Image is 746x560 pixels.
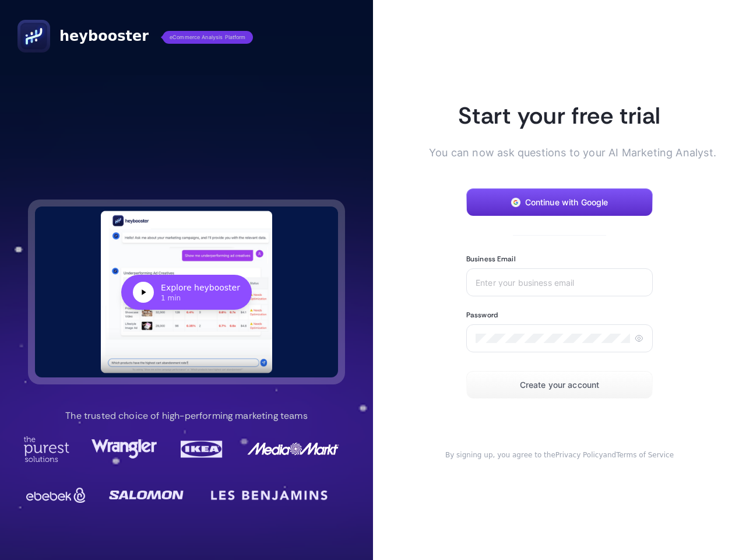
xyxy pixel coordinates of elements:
div: 1 min [161,293,240,303]
button: Explore heybooster1 min [35,206,338,377]
img: Ikea [178,436,225,462]
span: Continue with Google [525,198,608,207]
span: By signing up, you agree to the [445,451,555,459]
img: Wrangler [92,436,157,462]
span: eCommerce Analysis Platform [163,31,253,44]
img: Salomon [109,484,184,507]
button: Continue with Google [466,188,653,216]
span: Create your account [520,380,600,390]
h1: Start your free trial [429,100,690,131]
input: Enter your business email [476,278,643,287]
button: Create your account [466,371,653,399]
img: LesBenjamin [204,481,335,509]
img: Ebebek [23,484,89,507]
img: Purest [23,436,70,462]
a: heyboostereCommerce Analysis Platform [17,20,253,52]
img: MediaMarkt [247,436,340,462]
p: You can now ask questions to your AI Marketing Analyst. [429,145,690,160]
div: and [429,450,690,460]
div: Explore heybooster [161,282,240,293]
span: heybooster [59,27,149,45]
a: Terms of Service [616,451,674,459]
label: Business Email [466,254,516,264]
label: Password [466,310,498,320]
p: The trusted choice of high-performing marketing teams [65,409,307,423]
a: Privacy Policy [555,451,603,459]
